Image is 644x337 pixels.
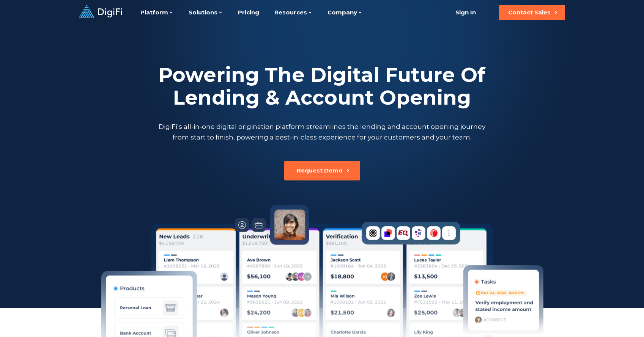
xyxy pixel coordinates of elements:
h2: Powering The Digital Future Of Lending & Account Opening [157,64,487,109]
p: DigiFi’s all-in-one digital origination platform streamlines the lending and account opening jour... [157,121,487,143]
div: Contact Sales [508,9,551,16]
div: Request Demo [297,167,343,174]
button: Request Demo [284,161,360,180]
button: Contact Sales [499,5,565,20]
a: Sign In [446,5,485,20]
